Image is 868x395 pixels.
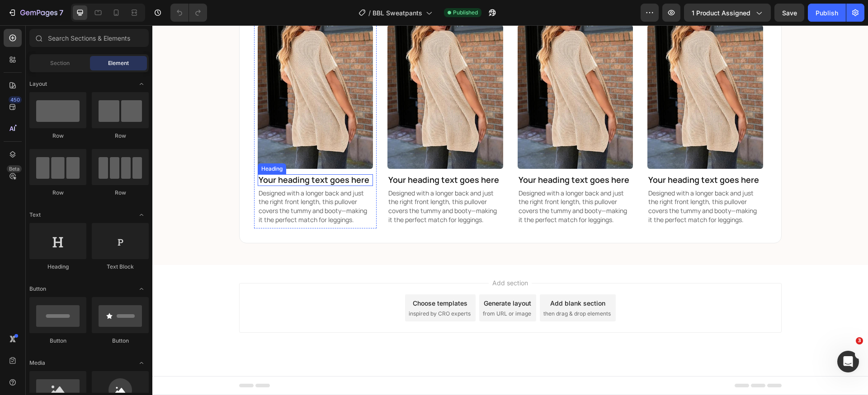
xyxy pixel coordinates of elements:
[496,163,610,199] p: Designed with a longer back and just the right front length, this pullover covers the tummy and b...
[808,4,846,22] button: Publish
[373,8,422,18] span: BBL Sweatpants
[774,4,804,22] button: Save
[92,189,149,197] div: Row
[59,7,63,18] p: 7
[29,359,45,367] span: Media
[368,8,371,18] span: /
[92,337,149,345] div: Button
[782,9,797,17] span: Save
[330,284,379,293] span: from URL or image
[4,4,67,22] button: 7
[331,273,379,283] div: Generate layout
[236,163,350,199] p: Designed with a longer back and just the right front length, this pullover covers the tummy and b...
[152,25,868,395] iframe: Design area
[260,273,315,283] div: Choose templates
[29,211,41,219] span: Text
[134,282,149,296] span: Toggle open
[134,356,149,370] span: Toggle open
[108,59,129,67] span: Element
[134,208,149,222] span: Toggle open
[92,132,149,140] div: Row
[684,4,771,22] button: 1 product assigned
[29,285,46,293] span: Button
[29,337,86,345] div: Button
[29,189,86,197] div: Row
[7,165,22,172] div: Beta
[256,284,318,293] span: inspired by CRO experts
[106,163,220,199] p: Designed with a longer back and just the right front length, this pullover covers the tummy and b...
[398,273,453,283] div: Add blank section
[29,263,86,271] div: Heading
[107,139,132,148] div: Heading
[816,8,838,18] div: Publish
[235,149,351,161] h2: Your heading text goes here
[495,149,611,161] h2: Your heading text goes here
[391,284,458,293] span: then drag & drop elements
[134,77,149,91] span: Toggle open
[29,80,47,88] span: Layout
[692,8,750,18] span: 1 product assigned
[837,351,859,372] iframe: Intercom live chat
[170,4,207,22] div: Undo/Redo
[29,29,149,47] input: Search Sections & Elements
[92,263,149,271] div: Text Block
[856,337,863,344] span: 3
[453,9,478,17] span: Published
[105,149,221,161] h2: Your heading text goes here
[50,59,70,67] span: Section
[29,132,86,140] div: Row
[365,149,481,161] h2: Your heading text goes here
[336,253,379,262] span: Add section
[9,96,22,103] div: 450
[366,163,480,199] p: Designed with a longer back and just the right front length, this pullover covers the tummy and b...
